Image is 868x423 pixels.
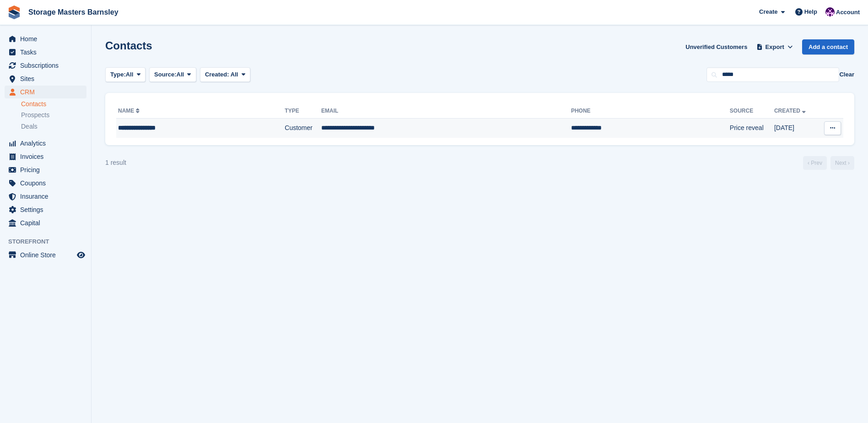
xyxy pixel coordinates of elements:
button: Type: All [105,67,146,82]
th: Phone [571,104,730,119]
span: Home [20,33,75,45]
a: Add a contact [802,39,854,54]
a: Preview store [75,249,86,260]
span: Account [836,8,860,17]
a: Previous [803,156,827,170]
th: Type [285,104,321,119]
a: Name [118,108,141,114]
a: menu [5,249,86,261]
span: Export [766,43,784,52]
a: menu [5,59,86,72]
img: stora-icon-8386f47178a22dfd0bd8f6a31ec36ba5ce8667c1dd55bd0f319d3a0aa187defe.svg [7,5,21,19]
span: Pricing [20,163,75,176]
span: Deals [21,122,38,131]
button: Created: All [200,67,250,82]
a: menu [5,177,86,190]
a: menu [5,72,86,85]
button: Source: All [149,67,196,82]
img: Louise Masters [825,7,835,16]
span: All [231,71,238,78]
span: CRM [20,86,75,98]
a: Next [830,156,854,170]
span: Capital [20,217,75,229]
span: Tasks [20,46,75,59]
td: Customer [285,119,321,138]
span: All [126,70,134,79]
a: menu [5,203,86,216]
a: menu [5,137,86,150]
a: Contacts [21,100,86,108]
a: menu [5,46,86,59]
a: menu [5,217,86,229]
span: Analytics [20,137,75,150]
span: Source: [154,70,176,79]
span: Created: [205,71,229,78]
span: Type: [110,70,126,79]
a: menu [5,150,86,163]
a: Created [774,108,808,114]
span: Subscriptions [20,59,75,72]
div: 1 result [105,158,126,168]
th: Email [321,104,571,119]
span: Create [759,7,777,16]
a: Unverified Customers [682,39,751,54]
button: Export [755,39,795,54]
span: Help [804,7,817,16]
a: menu [5,190,86,203]
th: Source [730,104,774,119]
a: Deals [21,122,86,131]
td: Price reveal [730,119,774,138]
h1: Contacts [105,39,152,52]
span: Invoices [20,150,75,163]
a: Prospects [21,110,86,120]
a: menu [5,33,86,45]
span: Insurance [20,190,75,203]
span: Online Store [20,249,75,261]
a: menu [5,163,86,176]
span: Settings [20,203,75,216]
span: Coupons [20,177,75,190]
span: Prospects [21,111,49,119]
span: Storefront [8,237,91,246]
span: All [177,70,184,79]
a: Storage Masters Barnsley [25,5,122,20]
a: menu [5,86,86,98]
span: Sites [20,72,75,85]
nav: Page [801,156,856,170]
td: [DATE] [774,119,818,138]
button: Clear [839,70,854,79]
